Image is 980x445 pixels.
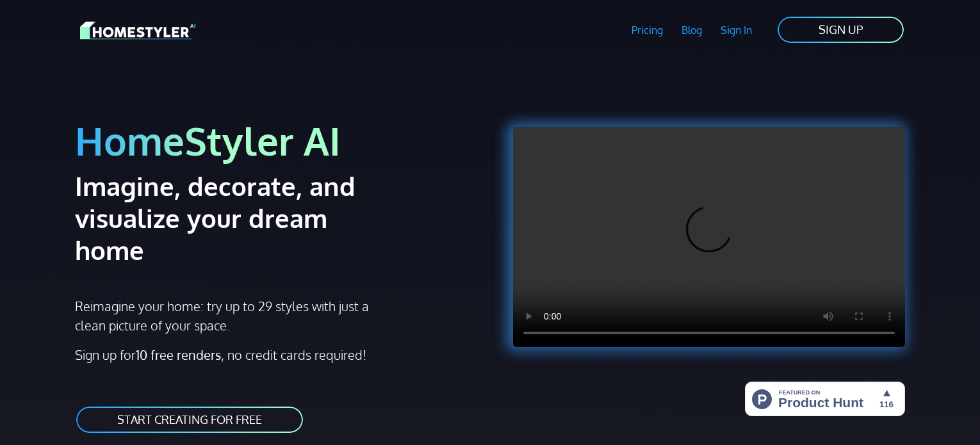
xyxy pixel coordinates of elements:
[75,405,304,434] a: START CREATING FOR FREE
[75,345,482,364] p: Sign up for , no credit cards required!
[745,382,905,416] img: HomeStyler AI - Interior Design Made Easy: One Click to Your Dream Home | Product Hunt
[672,15,711,45] a: Blog
[75,117,482,165] h1: HomeStyler AI
[711,15,761,45] a: Sign In
[75,170,401,266] h2: Imagine, decorate, and visualize your dream home
[136,346,221,363] strong: 10 free renders
[80,19,195,42] img: HomeStyler AI logo
[776,15,905,44] a: SIGN UP
[75,296,380,335] p: Reimagine your home: try up to 29 styles with just a clean picture of your space.
[623,15,673,45] a: Pricing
